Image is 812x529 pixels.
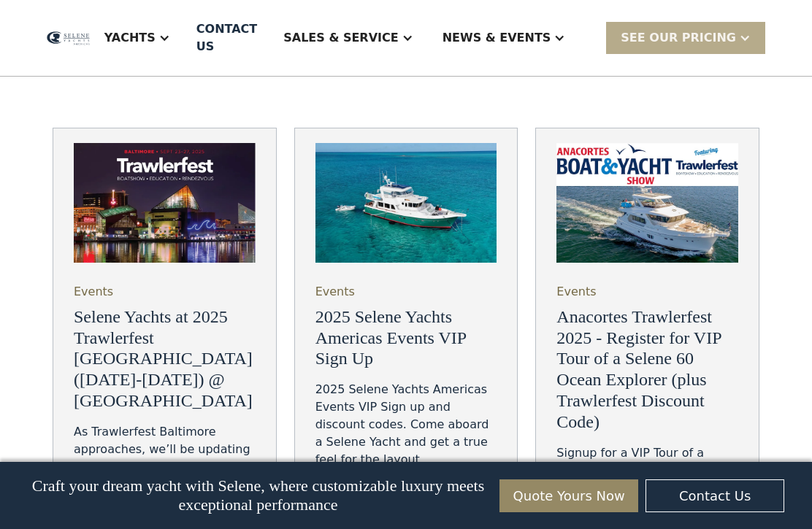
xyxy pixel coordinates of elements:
[621,29,736,47] div: SEE Our Pricing
[74,283,113,301] div: Events
[269,9,427,67] div: Sales & Service
[443,29,551,47] div: News & EVENTS
[104,29,156,47] div: Yachts
[315,306,497,369] h3: 2025 Selene Yachts Americas Events VIP Sign Up
[283,29,398,47] div: Sales & Service
[315,381,497,503] div: 2025 Selene Yachts Americas Events VIP Sign up and discount codes. Come aboard a Selene Yacht and...
[47,31,90,45] img: logo
[646,479,784,512] a: Contact Us
[428,9,581,67] div: News & EVENTS
[74,306,256,412] h3: Selene Yachts at 2025 Trawlerfest [GEOGRAPHIC_DATA] ([DATE]-[DATE]) @ [GEOGRAPHIC_DATA]
[74,423,256,511] div: As Trawlerfest Baltimore approaches, we’ll be updating this page with all the latest Selene news,...
[606,22,765,53] div: SEE Our Pricing
[196,20,257,55] div: Contact US
[28,476,489,514] p: Craft your dream yacht with Selene, where customizable luxury meets exceptional performance
[90,9,185,67] div: Yachts
[315,283,355,301] div: Events
[499,479,638,512] a: Quote Yours Now
[556,306,738,433] h3: Anacortes Trawlerfest 2025 - Register for VIP Tour of a Selene 60 Ocean Explorer (plus Trawlerfes...
[556,283,596,301] div: Events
